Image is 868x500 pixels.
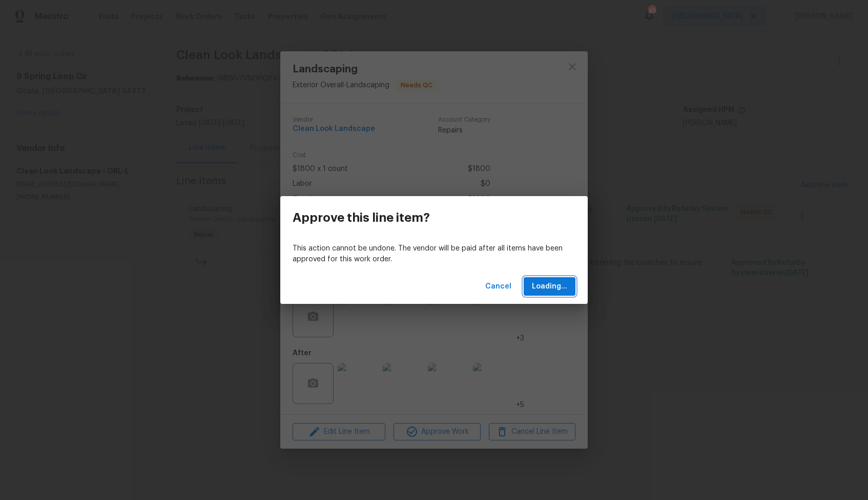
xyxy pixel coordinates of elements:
[293,210,430,225] h3: Approve this line item?
[532,280,567,293] span: Loading...
[524,277,575,296] button: Loading...
[293,243,575,265] p: This action cannot be undone. The vendor will be paid after all items have been approved for this...
[485,280,511,293] span: Cancel
[481,277,515,296] button: Cancel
